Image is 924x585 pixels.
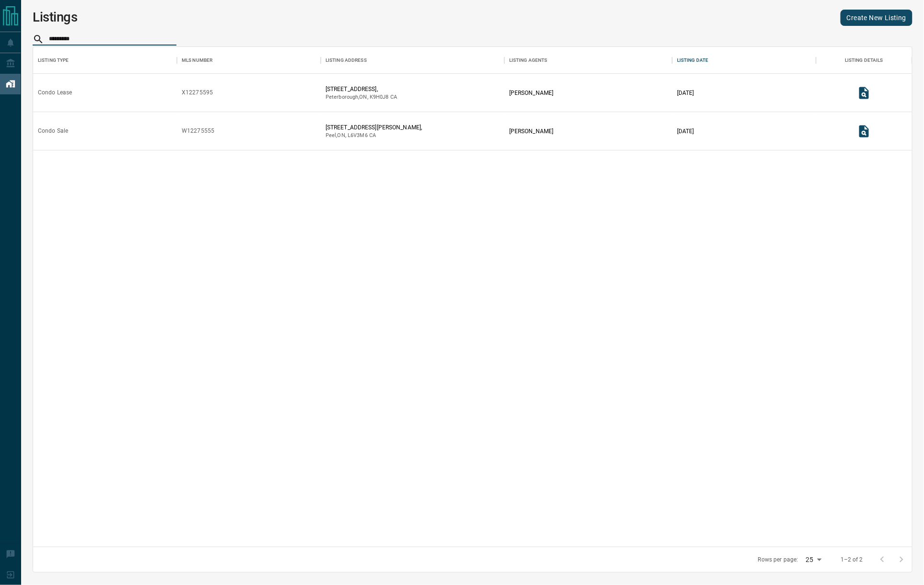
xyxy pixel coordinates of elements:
[33,47,177,74] div: Listing Type
[677,127,694,136] p: [DATE]
[326,123,422,132] p: [STREET_ADDRESS][PERSON_NAME],
[504,47,672,74] div: Listing Agents
[38,89,72,97] div: Condo Lease
[802,553,825,567] div: 25
[854,122,874,141] button: View Listing Details
[182,47,212,74] div: MLS Number
[677,47,709,74] div: Listing Date
[841,556,863,564] p: 1–2 of 2
[841,10,912,26] a: Create New Listing
[326,93,397,101] p: Peterborough , ON , CA
[177,47,321,74] div: MLS Number
[38,47,69,74] div: Listing Type
[326,47,367,74] div: Listing Address
[182,89,213,97] div: X12275595
[33,10,78,25] h1: Listings
[758,556,798,564] p: Rows per page:
[509,127,553,136] p: [PERSON_NAME]
[182,127,214,135] div: W12275555
[677,89,694,97] p: [DATE]
[816,47,912,74] div: Listing Details
[509,47,548,74] div: Listing Agents
[854,83,874,103] button: View Listing Details
[326,132,422,139] p: Peel , ON , CA
[370,94,389,100] span: k9h0j8
[509,89,553,97] p: [PERSON_NAME]
[348,132,368,138] span: l6v3m6
[321,47,504,74] div: Listing Address
[38,127,68,135] div: Condo Sale
[326,85,397,93] p: [STREET_ADDRESS],
[672,47,816,74] div: Listing Date
[845,47,883,74] div: Listing Details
